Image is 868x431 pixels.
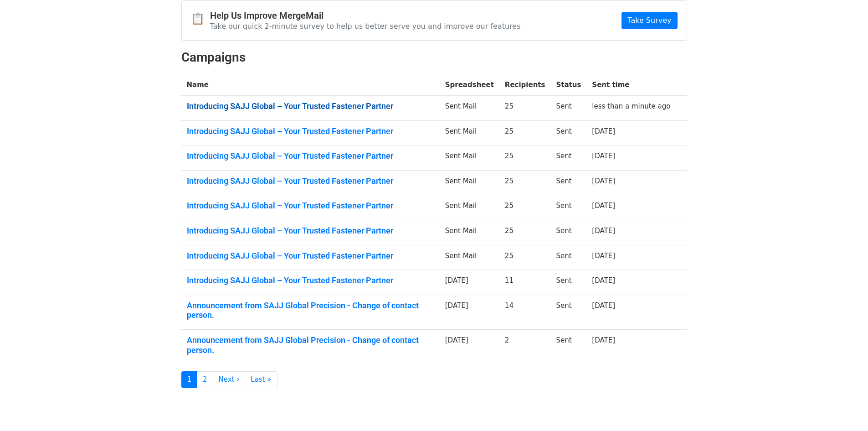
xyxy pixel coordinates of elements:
a: [DATE] [592,276,615,285]
td: Sent [550,170,586,195]
a: Introducing SAJJ Global – Your Trusted Fastener Partner [187,275,434,286]
a: [DATE] [592,127,615,135]
a: [DATE] [592,227,615,235]
p: Take our quick 2-minute survey to help us better serve you and improve our features [210,21,521,31]
td: 25 [499,96,551,121]
td: Sent Mail [440,120,499,145]
td: [DATE] [440,295,499,329]
a: Next › [213,371,246,388]
td: Sent [550,220,586,245]
td: 14 [499,295,551,329]
td: 25 [499,220,551,245]
td: 25 [499,245,551,270]
td: Sent Mail [440,195,499,220]
iframe: Chat Widget [822,387,868,431]
th: Status [550,74,586,96]
td: [DATE] [440,270,499,295]
a: Take Survey [621,12,677,29]
th: Recipients [499,74,551,96]
a: 2 [197,371,213,388]
td: Sent [550,270,586,295]
td: Sent [550,195,586,220]
td: Sent [550,245,586,270]
td: Sent Mail [440,145,499,171]
a: Introducing SAJJ Global – Your Trusted Fastener Partner [187,126,434,136]
td: 2 [499,330,551,364]
td: Sent Mail [440,220,499,245]
td: [DATE] [440,330,499,364]
a: [DATE] [592,252,615,260]
a: Introducing SAJJ Global – Your Trusted Fastener Partner [187,176,434,186]
a: Announcement from SAJJ Global Precision - Change of contact person. [187,335,434,355]
th: Spreadsheet [440,74,499,96]
a: Introducing SAJJ Global – Your Trusted Fastener Partner [187,101,434,111]
td: Sent [550,145,586,171]
td: Sent Mail [440,96,499,121]
td: Sent Mail [440,245,499,270]
span: 📋 [191,12,210,26]
a: Last » [245,371,277,388]
td: Sent [550,120,586,145]
a: [DATE] [592,336,615,344]
td: Sent Mail [440,170,499,195]
th: Sent time [586,74,676,96]
a: Introducing SAJJ Global – Your Trusted Fastener Partner [187,201,434,211]
td: Sent [550,330,586,364]
td: 25 [499,195,551,220]
a: less than a minute ago [592,102,670,110]
a: Announcement from SAJJ Global Precision - Change of contact person. [187,301,434,320]
a: Introducing SAJJ Global – Your Trusted Fastener Partner [187,151,434,161]
a: [DATE] [592,177,615,185]
a: 1 [181,371,198,388]
a: [DATE] [592,152,615,160]
td: 11 [499,270,551,295]
td: 25 [499,145,551,171]
a: [DATE] [592,202,615,210]
a: [DATE] [592,301,615,310]
div: 聊天小工具 [822,387,868,431]
th: Name [181,74,440,96]
h2: Campaigns [181,50,687,65]
td: 25 [499,120,551,145]
a: Introducing SAJJ Global – Your Trusted Fastener Partner [187,251,434,261]
td: Sent [550,96,586,121]
h4: Help Us Improve MergeMail [210,10,521,21]
a: Introducing SAJJ Global – Your Trusted Fastener Partner [187,226,434,236]
td: 25 [499,170,551,195]
td: Sent [550,295,586,329]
